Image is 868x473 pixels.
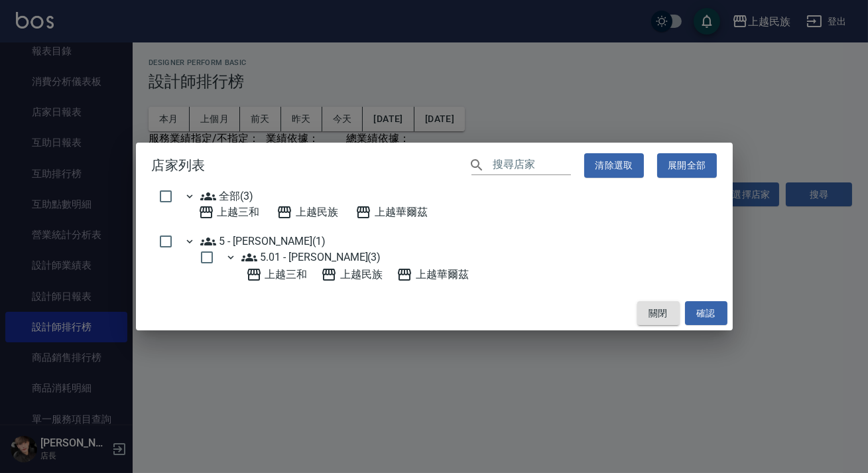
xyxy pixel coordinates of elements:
[493,156,571,175] input: 搜尋店家
[277,204,338,220] span: 上越民族
[241,249,381,265] span: 5.01 - [PERSON_NAME](3)
[198,204,260,220] span: 上越三和
[637,301,680,326] button: 關閉
[246,267,308,283] span: 上越三和
[321,267,383,283] span: 上越民族
[685,301,727,326] button: 確認
[200,234,326,249] span: 5 - [PERSON_NAME](1)
[657,153,717,178] button: 展開全部
[584,153,644,178] button: 清除選取
[136,143,733,188] h2: 店家列表
[200,188,254,204] span: 全部(3)
[397,267,469,283] span: 上越華爾茲
[355,204,428,220] span: 上越華爾茲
